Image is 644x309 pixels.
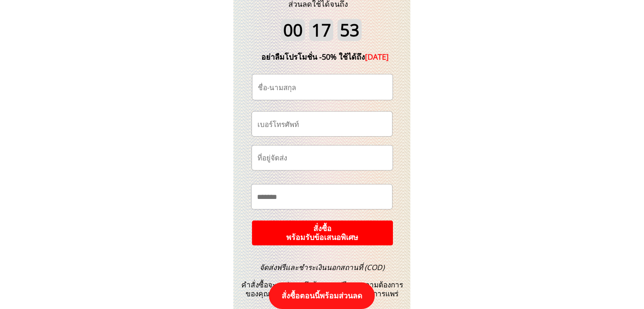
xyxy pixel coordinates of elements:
[255,146,389,170] input: ที่อยู่จัดส่ง
[251,220,394,246] p: สั่งซื้อ พร้อมรับข้อเสนอพิเศษ
[249,51,402,63] div: อย่าลืมโปรโมชั่น -50% ใช้ได้ถึง
[260,262,384,272] span: จัดส่งฟรีและชำระเงินนอกสถานที่ (COD)
[365,52,389,62] span: [DATE]
[256,74,389,100] input: ชื่อ-นามสกุล
[269,282,375,309] p: สั่งซื้อตอนนี้พร้อมส่วนลด
[255,112,389,136] input: เบอร์โทรศัพท์
[236,263,408,307] h3: คำสั่งซื้อจะถูกส่งตรงถึงบ้านคุณฟรีตามความต้องการของคุณในขณะที่ปิดมาตรฐานการป้องกันการแพร่ระบาด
